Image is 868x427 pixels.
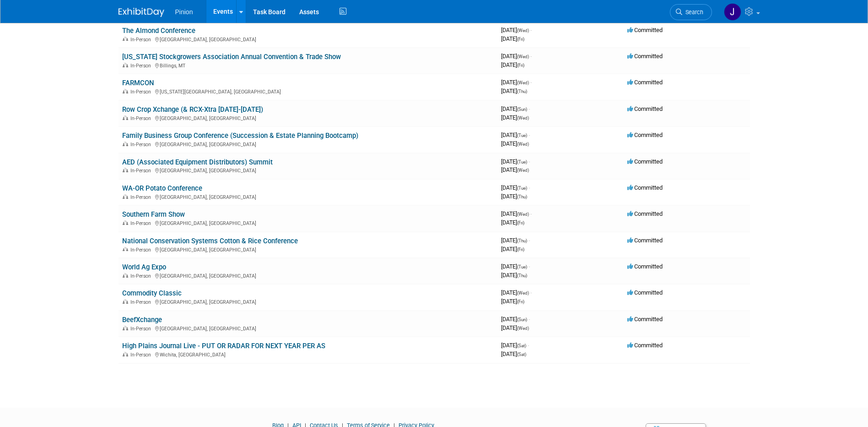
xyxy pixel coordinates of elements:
div: [GEOGRAPHIC_DATA], [GEOGRAPHIC_DATA] [122,166,494,174]
div: [GEOGRAPHIC_DATA], [GEOGRAPHIC_DATA] [122,219,494,226]
span: [DATE] [501,237,530,244]
span: (Fri) [517,63,524,68]
span: (Fri) [517,299,524,304]
span: (Wed) [517,290,529,296]
span: (Tue) [517,133,527,138]
span: [DATE] [501,263,530,270]
span: In-Person [130,168,154,174]
span: [DATE] [501,53,532,60]
img: In-Person Event [123,37,128,41]
span: [DATE] [501,114,529,121]
span: (Tue) [517,186,527,191]
span: (Wed) [517,168,529,173]
span: In-Person [130,115,154,121]
span: (Thu) [517,273,527,278]
span: - [530,289,532,296]
span: (Sun) [517,107,527,112]
span: [DATE] [501,105,530,112]
div: [GEOGRAPHIC_DATA], [GEOGRAPHIC_DATA] [122,193,494,200]
img: In-Person Event [123,63,128,67]
a: [US_STATE] Stockgrowers Association Annual Convention & Trade Show [122,53,341,61]
span: - [530,210,532,217]
span: Committed [627,53,663,60]
span: In-Person [130,273,154,279]
span: Committed [627,105,663,112]
div: [GEOGRAPHIC_DATA], [GEOGRAPHIC_DATA] [122,324,494,332]
span: [DATE] [501,219,524,226]
div: [GEOGRAPHIC_DATA], [GEOGRAPHIC_DATA] [122,246,494,253]
a: AED (Associated Equipment Distributors) Summit [122,158,273,166]
span: [DATE] [501,350,526,357]
span: [DATE] [501,193,527,200]
span: [DATE] [501,272,527,279]
span: (Wed) [517,326,529,331]
img: In-Person Event [123,194,128,199]
span: (Wed) [517,28,529,33]
img: In-Person Event [123,115,128,120]
span: Committed [627,210,663,217]
img: In-Person Event [123,89,128,93]
div: [GEOGRAPHIC_DATA], [GEOGRAPHIC_DATA] [122,35,494,43]
span: - [528,342,529,349]
span: Committed [627,316,663,323]
a: Commodity Classic [122,289,182,297]
img: In-Person Event [123,247,128,252]
span: [DATE] [501,27,532,33]
span: In-Person [130,326,154,332]
img: In-Person Event [123,299,128,304]
img: In-Person Event [123,168,128,172]
a: FARMCON [122,79,154,87]
span: (Wed) [517,115,529,120]
img: In-Person Event [123,352,128,356]
div: Wichita, [GEOGRAPHIC_DATA] [122,350,494,358]
img: ExhibitDay [119,8,164,17]
span: [DATE] [501,289,532,296]
span: [DATE] [501,298,524,305]
img: In-Person Event [123,326,128,330]
span: (Wed) [517,142,529,147]
span: Committed [627,184,663,191]
span: Search [682,9,703,16]
span: (Sun) [517,317,527,322]
span: [DATE] [501,61,524,68]
span: Committed [627,263,663,270]
span: - [528,184,530,191]
div: [US_STATE][GEOGRAPHIC_DATA], [GEOGRAPHIC_DATA] [122,88,494,95]
span: (Fri) [517,37,524,42]
span: In-Person [130,89,154,95]
span: In-Person [130,220,154,226]
a: BeefXchange [122,316,162,324]
span: - [530,53,532,60]
span: In-Person [130,299,154,305]
span: (Thu) [517,238,527,243]
a: Southern Farm Show [122,210,185,219]
span: In-Person [130,37,154,43]
span: (Fri) [517,247,524,252]
a: High Plains Journal Live - PUT OR RADAR FOR NEXT YEAR PER AS [122,342,325,350]
span: [DATE] [501,88,527,94]
span: [DATE] [501,316,530,323]
span: (Sat) [517,352,526,357]
span: [DATE] [501,210,532,217]
span: - [528,131,530,138]
a: WA-OR Potato Conference [122,184,202,192]
span: [DATE] [501,342,529,349]
span: (Wed) [517,80,529,85]
span: - [528,105,530,112]
a: World Ag Expo [122,263,166,271]
span: (Tue) [517,159,527,164]
span: Committed [627,131,663,138]
span: - [530,27,532,33]
span: - [528,263,530,270]
span: In-Person [130,352,154,358]
span: Committed [627,158,663,165]
span: Pinion [175,8,193,16]
a: Family Business Group Conference (Succession & Estate Planning Bootcamp) [122,131,358,140]
div: Billings, MT [122,61,494,69]
span: - [528,237,530,244]
span: Committed [627,289,663,296]
img: Jennifer Plumisto [724,3,741,21]
img: In-Person Event [123,142,128,146]
span: (Thu) [517,89,527,94]
a: National Conservation Systems Cotton & Rice Conference [122,237,298,245]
